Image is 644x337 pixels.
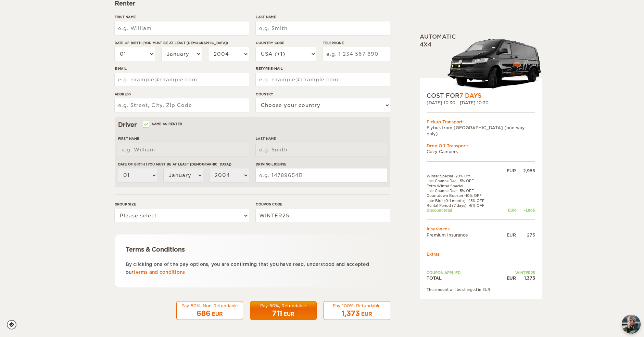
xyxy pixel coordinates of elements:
[622,315,641,334] button: chat-button
[324,301,390,320] button: Pay 100%, Refundable 1,373 EUR
[427,203,500,208] td: Rental Period (7 days): -8% OFF
[115,66,249,71] label: E-mail
[427,193,500,198] td: Countdown Booster -10% OFF
[427,270,500,275] td: Coupon applied
[256,92,390,97] label: Country
[212,311,223,318] div: EUR
[126,260,379,277] p: By clicking one of the pay options, you are confirming that you have read, understood and accepte...
[447,35,542,92] img: stor-langur-4.png
[115,40,249,45] label: Date of birth (You must be at least [DEMOGRAPHIC_DATA])
[118,121,387,129] div: Driver
[427,149,535,154] td: Cozy Campers
[516,232,535,238] div: 273
[256,202,390,207] label: Coupon code
[427,251,535,257] td: Extras
[427,226,535,232] td: Insurances
[143,123,148,127] input: Same as renter
[118,136,249,141] label: First Name
[342,309,360,318] span: 1,373
[134,270,185,275] a: terms and conditions
[427,188,500,193] td: Last Chance Deal -5% OFF
[115,14,249,19] label: First Name
[427,232,500,238] td: Premium Insurance
[427,100,535,106] div: [DATE] 10:30 - [DATE] 10:30
[256,22,390,35] input: e.g. Smith
[499,232,516,238] div: EUR
[254,303,312,309] div: Pay 50%, Refundable
[427,178,500,183] td: Last Chance Deal -5% OFF
[256,40,316,45] label: Country Code
[115,73,249,86] input: e.g. example@example.com
[427,208,500,213] td: Discount total
[256,66,390,71] label: Retype E-mail
[328,303,386,309] div: Pay 100%, Refundable
[427,125,535,136] td: Flybus from [GEOGRAPHIC_DATA] (one way only)
[420,33,542,92] div: Automatic 4x4
[427,275,500,281] td: TOTAL
[459,92,481,99] span: 7 Days
[427,143,535,149] div: Drop Off Transport:
[499,275,516,281] div: EUR
[323,47,390,61] input: e.g. 1 234 567 890
[176,301,243,320] button: Pay 50%, Non-Refundable 686 EUR
[118,162,249,167] label: Date of birth (You must be at least [DEMOGRAPHIC_DATA])
[427,174,500,178] td: Winter Special -20% Off
[250,301,317,320] button: Pay 50%, Refundable 711 EUR
[126,245,379,254] div: Terms & Conditions
[516,168,535,174] div: 2,985
[256,143,387,157] input: e.g. Smith
[256,168,387,182] input: e.g. 14789654B
[283,311,294,318] div: EUR
[115,202,249,207] label: Group size
[256,14,390,19] label: Last Name
[516,275,535,281] div: 1,373
[499,208,516,213] div: EUR
[256,73,390,86] input: e.g. example@example.com
[7,320,21,329] a: Cookie settings
[115,92,249,97] label: Address
[427,184,500,188] td: Extra Winter Special
[197,309,211,318] span: 686
[323,40,390,45] label: Telephone
[427,92,535,100] div: COST FOR
[622,315,641,334] img: Freyja at Cozy Campers
[427,198,500,203] td: Late Bird (0-1 month): -15% OFF
[115,22,249,35] input: e.g. William
[361,311,372,318] div: EUR
[181,303,239,309] div: Pay 50%, Non-Refundable
[143,121,182,127] label: Same as renter
[516,208,535,213] div: -1,885
[118,143,249,157] input: e.g. William
[115,98,249,112] input: e.g. Street, City, Zip Code
[499,270,535,275] td: WINTER25
[272,309,282,318] span: 711
[427,287,535,292] div: The amount will be charged in EUR
[256,162,387,167] label: Driving License
[256,136,387,141] label: Last Name
[427,119,535,125] div: Pickup Transport:
[499,168,516,174] div: EUR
